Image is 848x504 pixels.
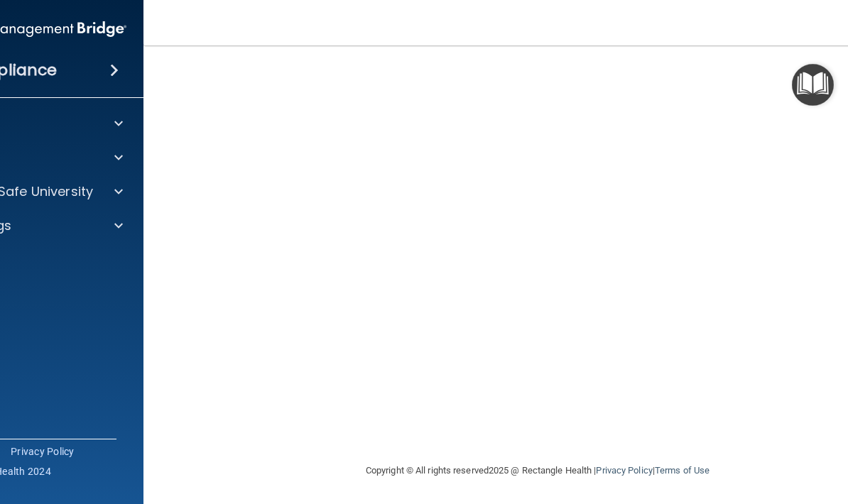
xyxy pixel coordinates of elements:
[792,64,834,106] button: Open Resource Center
[278,448,797,493] div: Copyright © All rights reserved 2025 @ Rectangle Health | |
[596,465,652,476] a: Privacy Policy
[11,444,75,459] a: Privacy Policy
[655,465,710,476] a: Terms of Use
